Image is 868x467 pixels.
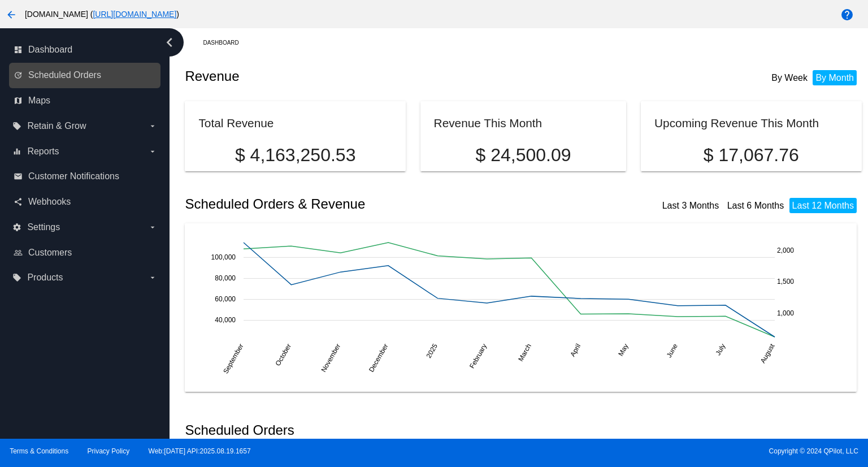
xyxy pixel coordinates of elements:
text: October [274,342,293,367]
text: September [222,342,245,375]
i: equalizer [12,147,21,156]
i: map [14,96,23,105]
a: Last 6 Months [727,201,784,210]
i: people_outline [14,248,23,257]
a: share Webhooks [14,193,157,211]
h2: Upcoming Revenue This Month [654,116,819,129]
p: $ 24,500.09 [434,145,613,166]
i: arrow_drop_down [148,122,157,131]
text: July [714,342,727,356]
span: Settings [27,222,60,232]
a: Last 12 Months [792,201,854,210]
text: March [517,342,533,362]
span: Products [27,273,63,283]
text: November [320,342,342,373]
span: Retain & Grow [27,121,86,131]
i: dashboard [14,45,23,54]
span: Scheduled Orders [28,70,101,80]
span: Webhooks [28,197,71,207]
h2: Revenue This Month [434,116,542,129]
i: email [14,172,23,181]
text: 60,000 [215,295,236,303]
a: Last 3 Months [662,201,719,210]
i: update [14,71,23,80]
text: 1,500 [777,278,794,286]
li: By Month [813,70,857,85]
a: dashboard Dashboard [14,41,157,59]
text: February [468,342,488,370]
a: people_outline Customers [14,244,157,262]
i: share [14,197,23,206]
span: Customers [28,248,72,258]
mat-icon: arrow_back [5,8,18,21]
a: Privacy Policy [88,447,130,455]
text: May [617,342,630,357]
a: map Maps [14,92,157,110]
text: April [569,342,583,358]
text: 80,000 [215,274,236,282]
span: Copyright © 2024 QPilot, LLC [444,447,858,455]
p: $ 17,067.76 [654,145,848,166]
i: local_offer [12,122,21,131]
text: 2,000 [777,247,794,254]
a: [URL][DOMAIN_NAME] [93,10,176,19]
h2: Revenue [185,68,523,84]
a: email Customer Notifications [14,167,157,185]
a: Web:[DATE] API:2025.08.19.1657 [149,447,251,455]
text: 100,000 [211,253,236,261]
span: Maps [28,96,50,106]
text: August [759,342,776,365]
mat-icon: help [840,8,854,21]
i: arrow_drop_down [148,147,157,156]
i: arrow_drop_down [148,273,157,282]
span: Customer Notifications [28,171,119,181]
text: 1,000 [777,309,794,317]
i: settings [12,223,21,232]
text: 2025 [425,342,440,359]
text: June [665,342,679,359]
a: Terms & Conditions [10,447,68,455]
li: By Week [769,70,810,85]
span: Dashboard [28,45,72,55]
i: local_offer [12,273,21,282]
p: $ 4,163,250.53 [198,145,392,166]
h2: Total Revenue [198,116,274,129]
span: [DOMAIN_NAME] ( ) [25,10,179,19]
i: arrow_drop_down [148,223,157,232]
text: 40,000 [215,316,236,324]
a: Dashboard [203,34,249,51]
h2: Scheduled Orders [185,422,523,438]
span: Reports [27,146,59,157]
i: chevron_left [160,33,179,51]
h2: Scheduled Orders & Revenue [185,196,523,212]
a: update Scheduled Orders [14,66,157,84]
text: December [367,342,390,373]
